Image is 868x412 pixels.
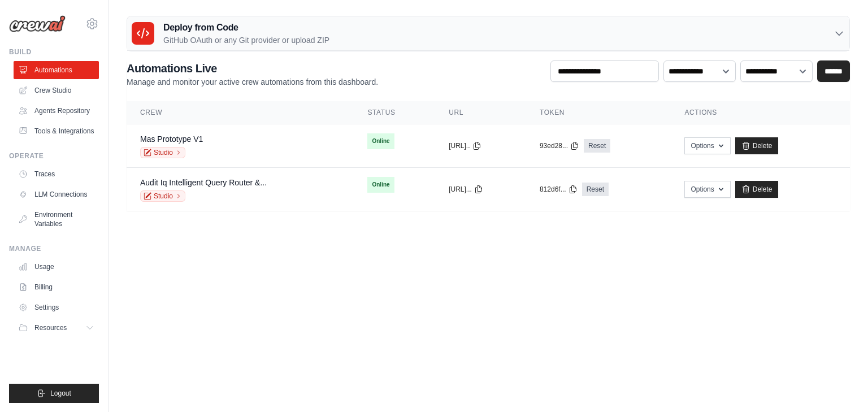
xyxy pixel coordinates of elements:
th: Crew [127,101,354,124]
a: Automations [14,61,99,79]
a: Delete [735,181,779,198]
a: Studio [140,190,185,202]
th: Token [526,101,671,124]
button: Resources [14,319,99,337]
a: Audit Iq Intelligent Query Router &... [140,178,267,187]
a: LLM Connections [14,185,99,203]
div: Build [9,47,99,57]
img: Logo [9,15,66,32]
a: Agents Repository [14,102,99,120]
button: Options [684,137,730,154]
h3: Deploy from Code [163,21,329,34]
th: Status [354,101,435,124]
a: Tools & Integrations [14,122,99,140]
button: 812d6f... [540,185,578,194]
p: Manage and monitor your active crew automations from this dashboard. [127,76,378,88]
a: Usage [14,258,99,276]
a: Traces [14,165,99,183]
button: 93ed28... [540,141,579,150]
a: Crew Studio [14,81,99,99]
a: Billing [14,278,99,296]
span: Online [367,177,394,193]
a: Environment Variables [14,206,99,233]
th: URL [435,101,526,124]
button: Logout [9,384,99,403]
a: Settings [14,298,99,316]
a: Delete [735,137,779,154]
span: Logout [50,389,71,398]
a: Reset [584,139,610,153]
div: Manage [9,244,99,253]
a: Mas Prototype V1 [140,135,203,144]
a: Studio [140,147,185,158]
h2: Automations Live [127,60,378,76]
button: Options [684,181,730,198]
th: Actions [671,101,850,124]
a: Reset [582,183,609,196]
p: GitHub OAuth or any Git provider or upload ZIP [163,34,329,46]
span: Resources [34,323,67,332]
span: Online [367,133,394,149]
div: Operate [9,151,99,161]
